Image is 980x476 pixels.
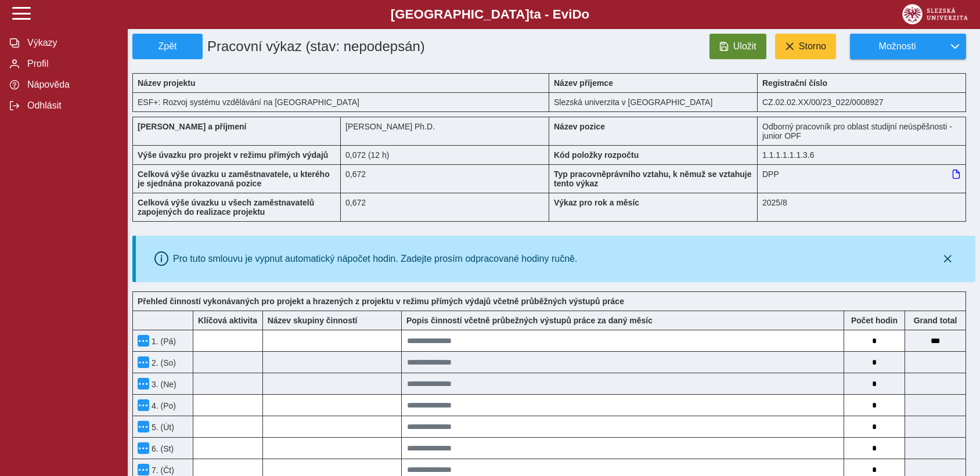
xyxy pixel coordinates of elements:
b: Suma za den přes všechny výkazy [905,316,965,325]
div: DPP [758,164,966,193]
span: Možnosti [860,41,935,52]
button: Menu [138,399,149,411]
b: Popis činností včetně průbežných výstupů práce za daný měsíc [406,316,653,325]
span: 2. (So) [149,358,176,367]
span: 7. (Čt) [149,466,174,475]
b: [PERSON_NAME] a příjmení [138,122,246,131]
button: Menu [138,335,149,347]
span: Storno [799,41,826,52]
h1: Pracovní výkaz (stav: nepodepsán) [203,34,484,59]
b: Název pozice [554,122,605,131]
b: Výkaz pro rok a měsíc [554,198,639,207]
span: 5. (Út) [149,423,174,432]
div: ESF+: Rozvoj systému vzdělávání na [GEOGRAPHIC_DATA] [132,92,549,112]
div: CZ.02.02.XX/00/23_022/0008927 [758,92,966,112]
span: 1. (Pá) [149,337,176,346]
button: Menu [138,464,149,475]
div: 0,576 h / den. 2,88 h / týden. [341,145,549,164]
img: logo_web_su.png [902,4,968,24]
div: 1.1.1.1.1.1.3.6 [758,145,966,164]
div: Odborný pracovník pro oblast studijní neúspěšnosti - junior OPF [758,117,966,145]
span: Odhlásit [24,100,118,111]
div: 0,672 [341,164,549,193]
b: Počet hodin [844,316,905,325]
b: Název skupiny činností [268,316,358,325]
span: t [529,7,534,21]
b: Kód položky rozpočtu [554,150,639,160]
b: Klíčová aktivita [198,316,257,325]
span: 4. (Po) [149,401,176,410]
b: Typ pracovněprávního vztahu, k němuž se vztahuje tento výkaz [554,170,752,188]
b: Celková výše úvazku u zaměstnavatele, u kterého je sjednána prokazovaná pozice [138,170,330,188]
button: Uložit [709,34,766,59]
button: Menu [138,356,149,368]
button: Storno [775,34,836,59]
button: Menu [138,421,149,432]
span: 6. (St) [149,444,174,453]
b: Název příjemce [554,78,613,88]
b: Registrační číslo [762,78,827,88]
button: Možnosti [850,34,944,59]
span: Nápověda [24,80,118,90]
span: Zpět [138,41,197,52]
span: o [582,7,590,21]
div: Pro tuto smlouvu je vypnut automatický nápočet hodin. Zadejte prosím odpracované hodiny ručně. [173,254,577,264]
div: 2025/8 [758,193,966,222]
button: Menu [138,442,149,454]
button: Zpět [132,34,203,59]
b: Přehled činností vykonávaných pro projekt a hrazených z projektu v režimu přímých výdajů včetně p... [138,297,624,306]
span: D [572,7,581,21]
b: [GEOGRAPHIC_DATA] a - Evi [35,7,945,22]
span: Výkazy [24,38,118,48]
b: Celková výše úvazku u všech zaměstnavatelů zapojených do realizace projektu [138,198,314,217]
span: Profil [24,59,118,69]
div: Slezská univerzita v [GEOGRAPHIC_DATA] [549,92,758,112]
span: Uložit [733,41,756,52]
b: Výše úvazku pro projekt v režimu přímých výdajů [138,150,328,160]
div: 0,672 [341,193,549,222]
span: 3. (Ne) [149,380,176,389]
button: Menu [138,378,149,390]
b: Název projektu [138,78,196,88]
div: [PERSON_NAME] Ph.D. [341,117,549,145]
